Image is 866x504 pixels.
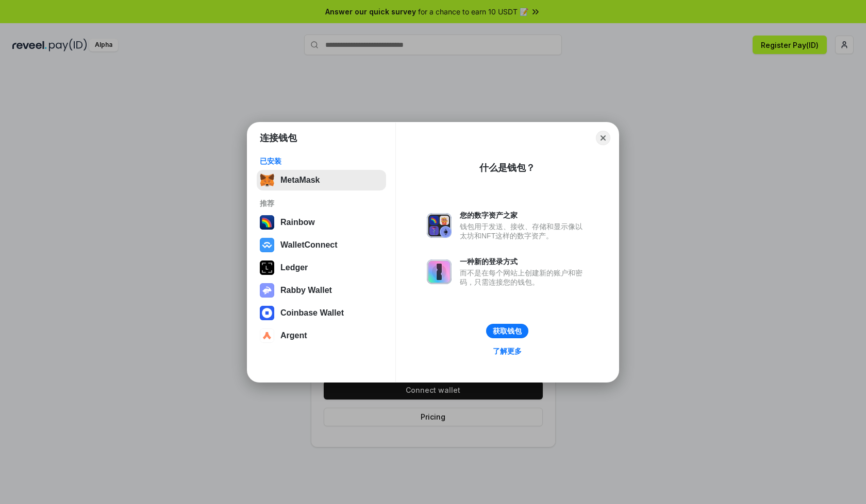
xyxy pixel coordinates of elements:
[460,222,588,240] div: 钱包用于发送、接收、存储和显示像以太坊和NFT这样的数字资产。
[260,132,297,144] h1: 连接钱包
[493,346,522,356] div: 了解更多
[260,157,383,166] div: 已安装
[280,331,307,340] div: Argent
[280,240,338,250] div: WalletConnect
[260,283,274,298] img: svg+xml,%3Csvg%20xmlns%3D%22http%3A%2F%2Fwww.w3.org%2F2000%2Fsvg%22%20fill%3D%22none%22%20viewBox...
[280,263,308,272] div: Ledger
[257,257,386,278] button: Ledger
[260,215,274,230] img: svg+xml,%3Csvg%20width%3D%22120%22%20height%3D%22120%22%20viewBox%3D%220%200%20120%20120%22%20fil...
[486,324,528,338] button: 获取钱包
[427,213,452,238] img: svg+xml,%3Csvg%20xmlns%3D%22http%3A%2F%2Fwww.w3.org%2F2000%2Fsvg%22%20fill%3D%22none%22%20viewBox...
[257,303,386,323] button: Coinbase Wallet
[260,238,274,252] img: svg+xml,%3Csvg%20width%3D%2228%22%20height%3D%2228%22%20viewBox%3D%220%200%2028%2028%22%20fill%3D...
[280,308,344,318] div: Coinbase Wallet
[257,212,386,233] button: Rainbow
[596,131,610,145] button: Close
[460,268,588,287] div: 而不是在每个网站上创建新的账户和密码，只需连接您的钱包。
[479,162,535,174] div: 什么是钱包？
[257,280,386,301] button: Rabby Wallet
[257,170,386,190] button: MetaMask
[260,173,274,187] img: svg+xml,%3Csvg%20fill%3D%22none%22%20height%3D%2233%22%20viewBox%3D%220%200%2035%2033%22%20width%...
[260,328,274,343] img: svg+xml,%3Csvg%20width%3D%2228%22%20height%3D%2228%22%20viewBox%3D%220%200%2028%2028%22%20fill%3D...
[487,344,528,358] a: 了解更多
[280,176,320,185] div: MetaMask
[427,259,452,284] img: svg+xml,%3Csvg%20xmlns%3D%22http%3A%2F%2Fwww.w3.org%2F2000%2Fsvg%22%20fill%3D%22none%22%20viewBox...
[260,199,383,208] div: 推荐
[260,306,274,320] img: svg+xml,%3Csvg%20width%3D%2228%22%20height%3D%2228%22%20viewBox%3D%220%200%2028%2028%22%20fill%3D...
[260,260,274,275] img: svg+xml,%3Csvg%20xmlns%3D%22http%3A%2F%2Fwww.w3.org%2F2000%2Fsvg%22%20width%3D%2228%22%20height%3...
[280,286,332,295] div: Rabby Wallet
[280,218,315,227] div: Rainbow
[257,325,386,346] button: Argent
[460,211,588,220] div: 您的数字资产之家
[493,326,522,336] div: 获取钱包
[257,235,386,255] button: WalletConnect
[460,257,588,266] div: 一种新的登录方式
